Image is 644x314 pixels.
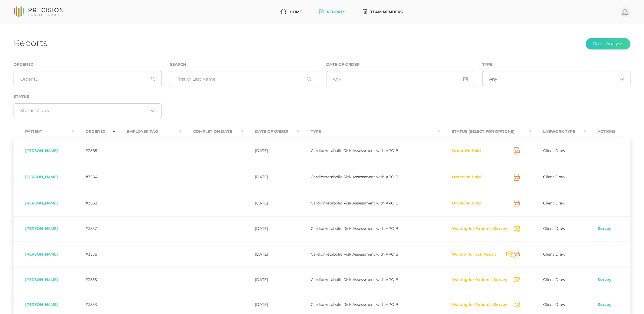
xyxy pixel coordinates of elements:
span: [PERSON_NAME] [25,201,58,206]
label: Date of Order [326,62,359,67]
td: #3563 [74,190,115,216]
td: #3555 [74,267,115,292]
td: [DATE] [243,190,299,216]
th: Type : activate to sort column ascending [299,125,440,138]
td: [DATE] [243,164,299,190]
span: Client Draw [543,226,565,231]
span: Cardiometabolic Risk Assessment with APO B [311,201,398,206]
button: Order Analysis [586,38,630,49]
span: Cardiometabolic Risk Assessment with APO B [311,148,398,153]
span: [PERSON_NAME] [25,277,58,282]
a: Survey [597,226,612,232]
td: [DATE] [243,216,299,241]
button: Order On Hold [452,174,481,180]
button: Waiting for Patient's Survey [452,277,507,283]
span: [PERSON_NAME] [25,302,58,307]
label: Status [14,94,29,99]
td: [DATE] [243,138,299,164]
span: [PERSON_NAME] [25,174,58,179]
th: Order ID : activate to sort column ascending [74,125,115,138]
span: Client Draw [543,302,565,307]
td: #3557 [74,216,115,241]
svg: Send Notification [514,226,520,232]
span: [PERSON_NAME] [25,226,58,231]
input: Search for option [20,108,149,113]
td: [DATE] [243,267,299,292]
a: Survey [597,302,612,308]
label: Search [170,62,186,67]
input: First or Last Name [170,71,318,87]
span: [PERSON_NAME] [25,148,58,153]
th: Patient : activate to sort column ascending [14,125,74,138]
a: Team Members [361,7,405,17]
span: Cardiometabolic Risk Assessment with APO B [311,252,398,257]
input: Any [326,71,474,87]
a: Home [278,7,304,17]
div: Search for option [14,103,162,118]
td: #3556 [74,241,115,267]
span: [PERSON_NAME] [25,252,58,257]
label: Order ID [14,62,34,67]
a: Reports [317,7,348,17]
th: Status (Select for Options) : activate to sort column ascending [440,125,532,138]
th: Employer Tag : activate to sort column ascending [115,125,181,138]
button: Waiting for Patient's Survey [452,302,507,308]
span: Client Draw [543,174,565,179]
svg: Send Notification [506,252,513,257]
button: Order On Hold [452,201,481,206]
th: Date Of Order : activate to sort column ascending [243,125,299,138]
label: Type [482,62,492,67]
span: Client Draw [543,277,565,282]
td: #3564 [74,164,115,190]
a: Survey [597,277,612,283]
th: Completion Date : activate to sort column ascending [181,125,243,138]
span: Cardiometabolic Risk Assessment with APO B [311,277,398,282]
th: Actions [586,125,630,138]
button: Order On Hold [452,148,481,154]
span: Client Draw [543,252,565,257]
span: Cardiometabolic Risk Assessment with APO B [311,302,398,307]
span: Client Draw [543,148,565,153]
th: Labwork Type : activate to sort column ascending [531,125,586,138]
h1: Reports [14,38,47,48]
input: Search for option [497,77,617,82]
svg: Send Notification [514,277,520,283]
span: Client Draw [543,201,565,206]
span: Any [489,77,497,82]
td: #3565 [74,138,115,164]
input: Order ID [14,71,162,87]
td: [DATE] [243,241,299,267]
button: Waiting for Patient's Survey [452,226,507,232]
div: Search for option [482,71,630,87]
span: Cardiometabolic Risk Assessment with APO B [311,226,398,231]
svg: Send Notification [514,302,520,308]
span: Cardiometabolic Risk Assessment with APO B [311,174,398,179]
button: Waiting for Lab Result [452,252,496,257]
